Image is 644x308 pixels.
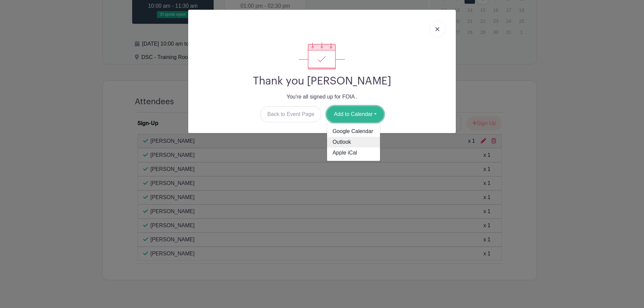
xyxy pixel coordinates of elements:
button: Add to Calendar [327,106,384,122]
h2: Thank you [PERSON_NAME] [194,75,450,87]
a: Outlook [327,137,380,147]
img: close_button-5f87c8562297e5c2d7936805f587ecaba9071eb48480494691a3f1689db116b3.svg [435,27,439,31]
p: You're all signed up for FOIA . [194,93,450,101]
img: signup_complete-c468d5dda3e2740ee63a24cb0ba0d3ce5d8a4ecd24259e683200fb1569d990c8.svg [299,43,345,69]
a: Apple iCal [327,147,380,158]
a: Back to Event Page [260,106,322,122]
a: Google Calendar [327,126,380,137]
